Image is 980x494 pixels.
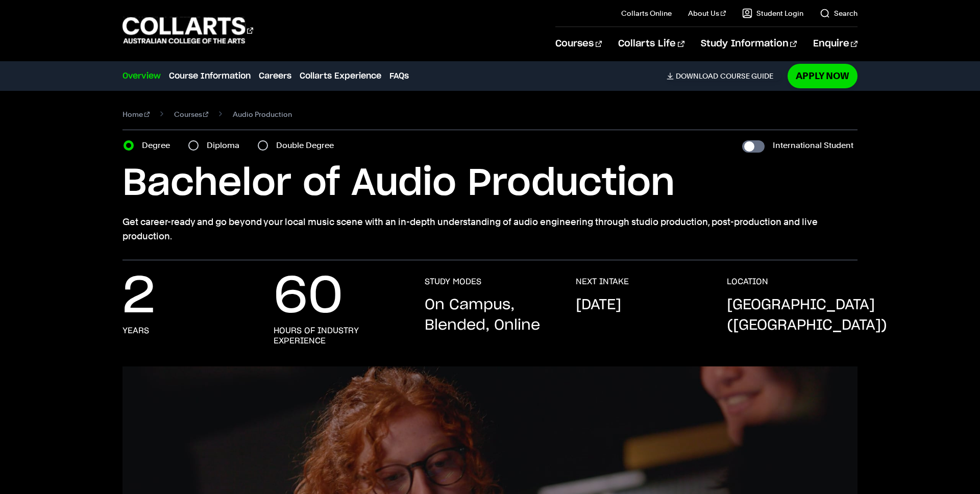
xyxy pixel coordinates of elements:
h3: Hours of Industry Experience [274,326,404,346]
a: Search [820,8,857,18]
a: Enquire [813,27,857,61]
p: [GEOGRAPHIC_DATA] ([GEOGRAPHIC_DATA]) [727,295,887,336]
a: Home [122,107,150,121]
span: Audio Production [233,107,292,121]
h3: STUDY MODES [425,277,481,287]
a: Study Information [701,27,797,61]
span: Download [676,71,718,81]
a: Careers [259,70,291,82]
p: 60 [274,277,343,317]
h3: LOCATION [727,277,768,287]
a: Collarts Experience [300,70,381,82]
p: On Campus, Blended, Online [425,295,555,336]
a: Courses [555,27,602,61]
a: Student Login [742,8,803,18]
a: DownloadCourse Guide [667,71,781,81]
p: Get career-ready and go beyond your local music scene with an in-depth understanding of audio eng... [122,215,857,243]
label: International Student [773,138,853,153]
label: Diploma [207,138,246,153]
a: Courses [174,107,209,121]
a: Collarts Life [618,27,684,61]
h3: Years [122,326,149,336]
a: About Us [688,8,726,18]
h3: NEXT INTAKE [576,277,629,287]
p: 2 [122,277,155,317]
a: Apply Now [788,64,857,88]
h1: Bachelor of Audio Production [122,161,857,207]
a: Overview [122,70,161,82]
label: Degree [142,138,176,153]
a: Course Information [169,70,251,82]
div: Go to homepage [122,16,253,45]
p: [DATE] [576,295,621,315]
label: Double Degree [276,138,340,153]
a: FAQs [389,70,409,82]
a: Collarts Online [621,8,672,18]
